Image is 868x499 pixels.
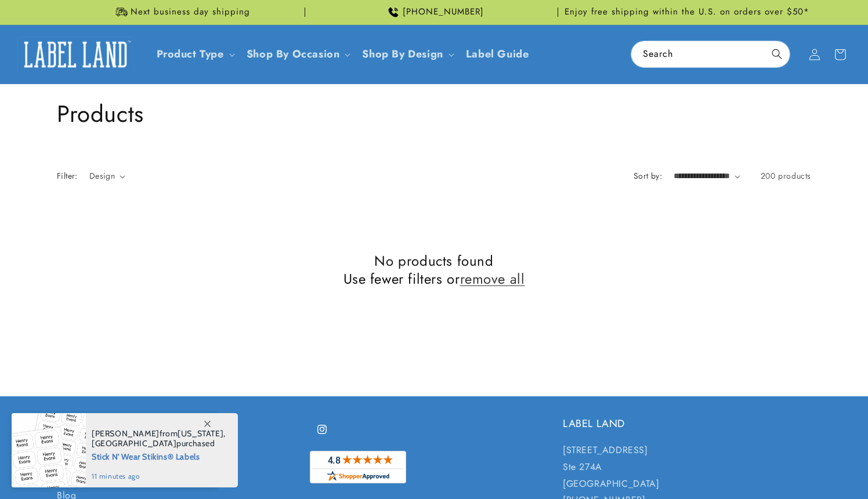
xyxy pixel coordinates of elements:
[764,41,790,67] button: Search
[92,449,226,463] span: Stick N' Wear Stikins® Labels
[13,32,138,77] a: Label Land
[240,41,356,68] summary: Shop By Occasion
[247,48,340,61] span: Shop By Occasion
[92,429,226,449] span: from , purchased
[403,6,484,18] span: [PHONE_NUMBER]
[460,270,525,288] a: remove all
[57,252,811,288] h2: No products found Use fewer filters or
[157,46,224,62] a: Product Type
[17,37,133,73] img: Label Land
[634,170,662,182] label: Sort by:
[466,48,529,61] span: Label Guide
[150,41,240,68] summary: Product Type
[89,170,115,182] span: Design
[761,170,811,182] span: 200 products
[57,170,78,182] h2: Filter:
[57,99,811,129] h1: Products
[92,428,160,439] span: [PERSON_NAME]
[565,6,809,18] span: Enjoy free shipping within the U.S. on orders over $50*
[92,471,226,482] span: 11 minutes ago
[92,438,176,449] span: [GEOGRAPHIC_DATA]
[131,6,250,18] span: Next business day shipping
[459,41,536,68] a: Label Guide
[178,428,223,439] span: [US_STATE]
[310,451,406,483] img: Customer Reviews
[563,417,811,431] h2: LABEL LAND
[362,46,443,62] a: Shop By Design
[89,170,125,182] summary: Design (0 selected)
[355,41,458,68] summary: Shop By Design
